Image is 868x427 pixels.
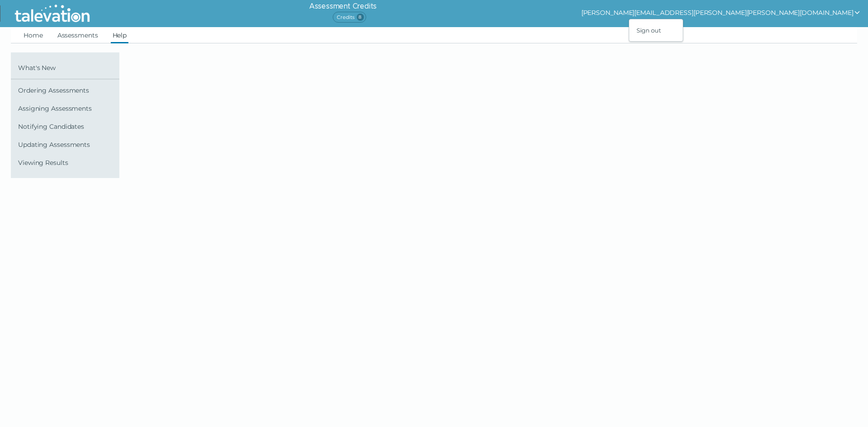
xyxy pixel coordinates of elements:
img: Talevation_Logo_Transparent_white.png [11,2,94,25]
a: Assessments [56,27,100,43]
span: 8 [357,14,364,21]
button: show user actions [581,7,861,18]
div: Sign out [629,25,683,36]
span: Credits [333,12,366,23]
span: Notifying Candidates [18,123,116,130]
a: Help [111,27,129,43]
h6: Assessment Credits [309,1,377,12]
span: What's New [18,64,116,71]
span: Updating Assessments [18,141,116,148]
span: Ordering Assessments [18,87,116,94]
span: Assigning Assessments [18,105,116,112]
span: Viewing Results [18,159,116,166]
a: Home [22,27,45,43]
